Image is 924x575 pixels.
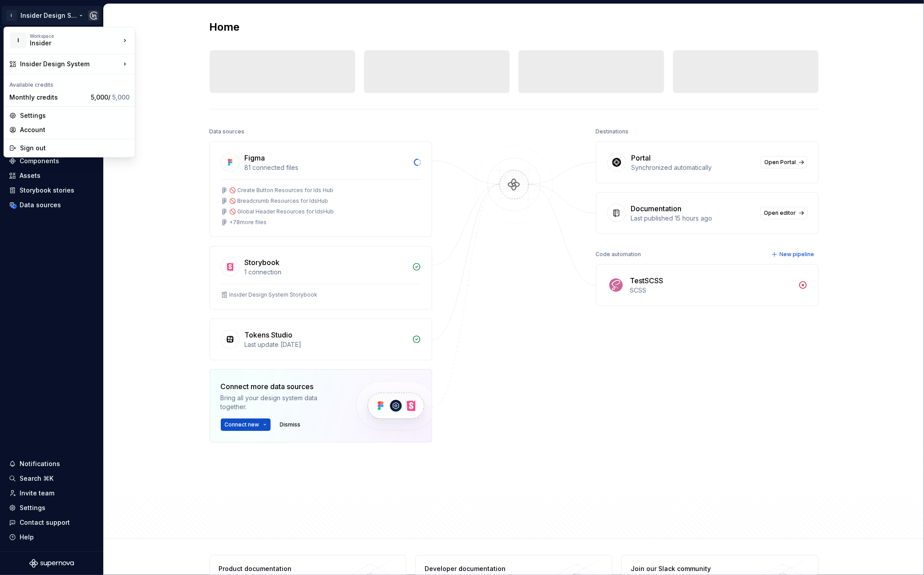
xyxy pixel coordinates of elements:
[10,32,26,48] div: I
[112,93,130,101] span: 5,000
[20,60,121,68] div: Insider Design System
[30,33,121,39] div: Workspace
[20,111,130,120] div: Settings
[20,125,130,134] div: Account
[20,144,130,153] div: Sign out
[91,93,130,101] span: 5,000 /
[9,93,87,102] div: Monthly credits
[6,76,133,90] div: Available credits
[30,39,105,48] div: Insider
